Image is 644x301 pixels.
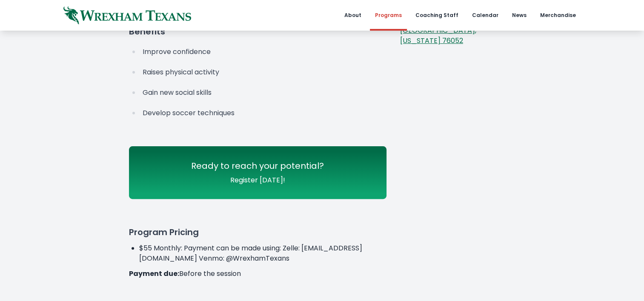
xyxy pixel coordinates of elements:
[230,175,285,185] span: Register [DATE]!
[143,87,386,99] p: Gain new social skills
[129,269,386,279] div: Before the session
[143,46,386,58] p: Improve confidence
[129,146,386,199] a: Ready to reach your potential? Register [DATE]!
[143,107,386,119] p: Develop soccer techniques
[129,269,179,278] strong: Payment due:
[191,160,324,172] span: Ready to reach your potential?
[129,26,386,37] h3: Benefits
[129,226,386,238] h3: Program Pricing
[143,66,386,78] p: Raises physical activity
[139,243,386,264] li: $55 Monthly: Payment can be made using: Zelle: [EMAIL_ADDRESS][DOMAIN_NAME] Venmo: @WrexhamTexans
